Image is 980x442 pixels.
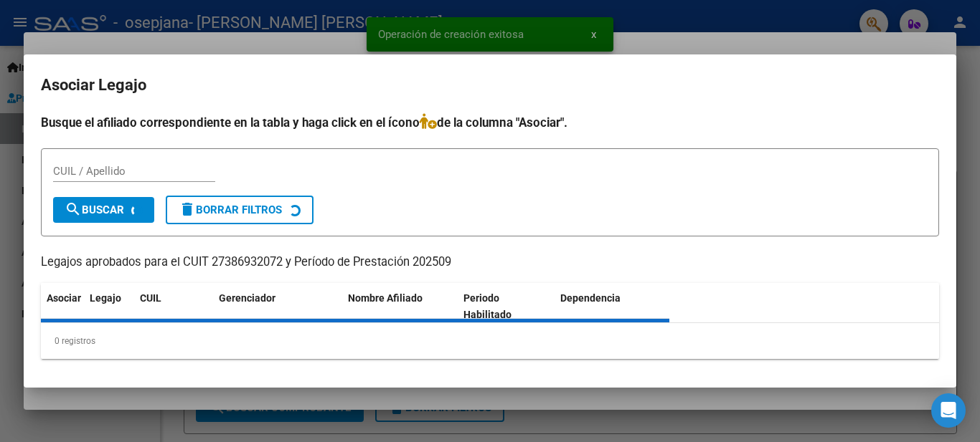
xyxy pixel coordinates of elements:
[463,292,512,320] span: Periodo Habilitado
[140,292,161,304] span: CUIL
[84,283,134,330] datatable-header-cell: Legajo
[213,283,342,330] datatable-header-cell: Gerenciador
[348,292,423,304] span: Nombre Afiliado
[41,72,939,99] h2: Asociar Legajo
[65,203,124,216] span: Buscar
[41,113,939,132] h4: Busque el afiliado correspondiente en la tabla y haga click en el ícono de la columna "Asociar".
[53,197,154,223] button: Buscar
[931,393,966,428] div: Open Intercom Messenger
[342,283,458,330] datatable-header-cell: Nombre Afiliado
[41,254,939,272] p: Legajos aprobados para el CUIT 27386932072 y Período de Prestación 202509
[458,283,555,330] datatable-header-cell: Periodo Habilitado
[41,283,84,330] datatable-header-cell: Asociar
[65,201,82,218] mat-icon: search
[219,292,275,304] span: Gerenciador
[179,201,196,218] mat-icon: delete
[134,283,213,330] datatable-header-cell: CUIL
[90,292,121,304] span: Legajo
[166,196,314,224] button: Borrar Filtros
[179,203,282,216] span: Borrar Filtros
[555,283,670,330] datatable-header-cell: Dependencia
[41,323,939,359] div: 0 registros
[47,292,81,304] span: Asociar
[560,292,621,304] span: Dependencia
